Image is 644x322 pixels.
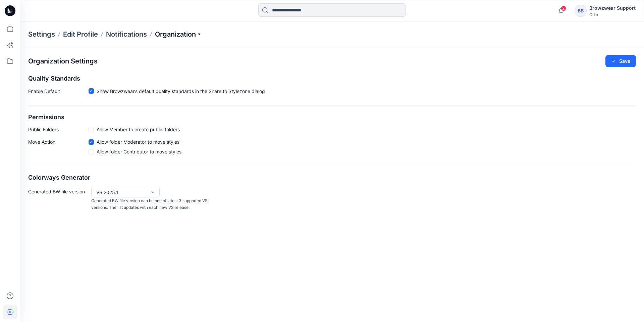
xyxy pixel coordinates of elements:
div: BS [575,5,587,17]
p: Generated BW file version [28,187,89,211]
h2: Colorways Generator [28,174,636,181]
p: Move Action [28,138,89,158]
a: Edit Profile [63,30,98,39]
p: Public Folders [28,126,89,133]
a: Notifications [106,30,147,39]
span: Allow folder Moderator to move styles [97,138,179,145]
p: Enable Default [28,88,89,97]
span: 2 [561,6,566,11]
button: Save [605,55,636,67]
p: Settings [28,30,55,39]
h2: Permissions [28,114,636,121]
span: Allow folder Contributor to move styles [97,148,181,155]
h2: Organization Settings [28,57,98,65]
div: VS 2025.1 [96,189,147,196]
span: Show Browzwear’s default quality standards in the Share to Stylezone dialog [97,88,265,95]
p: Generated BW file version can be one of latest 3 supported VS versions. The list updates with eac... [91,197,211,211]
div: Browzwear Support [589,4,636,12]
h2: Quality Standards [28,75,636,82]
div: Odlo [589,12,636,17]
span: Allow Member to create public folders [97,126,180,133]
